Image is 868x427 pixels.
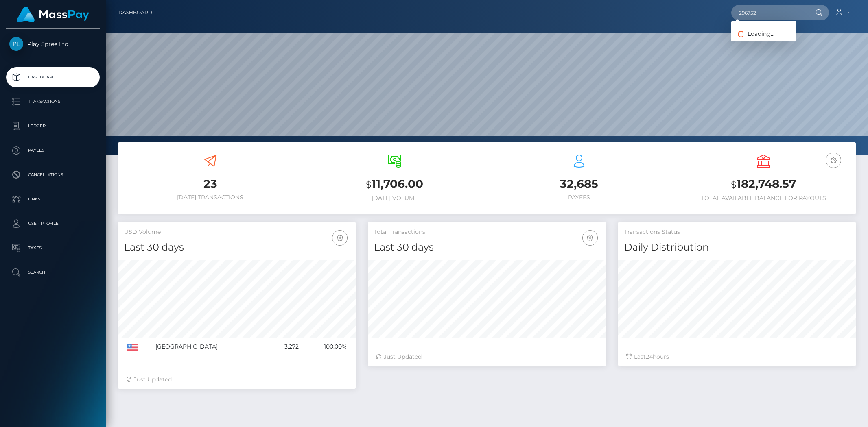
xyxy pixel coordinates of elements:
[6,140,100,161] a: Payees
[127,344,138,351] img: US.png
[118,4,152,21] a: Dashboard
[9,37,23,51] img: Play Spree Ltd
[731,5,808,20] input: Search...
[9,193,96,205] p: Links
[493,176,665,192] h3: 32,685
[124,228,350,236] h5: USD Volume
[308,176,481,193] h3: 11,706.00
[6,67,100,87] a: Dashboard
[124,240,350,255] h4: Last 30 days
[9,144,96,157] p: Payees
[9,71,96,83] p: Dashboard
[6,165,100,185] a: Cancellations
[308,195,481,202] h6: [DATE] Volume
[9,266,96,279] p: Search
[6,189,100,209] a: Links
[17,7,89,22] img: MassPay Logo
[366,179,372,190] small: $
[6,116,100,136] a: Ledger
[624,240,850,255] h4: Daily Distribution
[302,338,350,356] td: 100.00%
[374,240,599,255] h4: Last 30 days
[646,353,653,360] span: 24
[124,194,296,201] h6: [DATE] Transactions
[126,375,348,384] div: Just Updated
[493,194,665,201] h6: Payees
[626,353,848,361] div: Last hours
[6,238,100,258] a: Taxes
[9,120,96,132] p: Ledger
[9,169,96,181] p: Cancellations
[9,242,96,254] p: Taxes
[624,228,850,236] h5: Transactions Status
[6,262,100,283] a: Search
[731,179,737,190] small: $
[6,213,100,234] a: User Profile
[6,91,100,112] a: Transactions
[124,176,296,192] h3: 23
[731,30,774,37] span: Loading...
[678,195,850,202] h6: Total Available Balance for Payouts
[374,228,599,236] h5: Total Transactions
[9,218,96,230] p: User Profile
[153,338,268,356] td: [GEOGRAPHIC_DATA]
[6,40,100,48] span: Play Spree Ltd
[376,353,597,361] div: Just Updated
[9,96,96,108] p: Transactions
[678,176,850,193] h3: 182,748.57
[268,338,302,356] td: 3,272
